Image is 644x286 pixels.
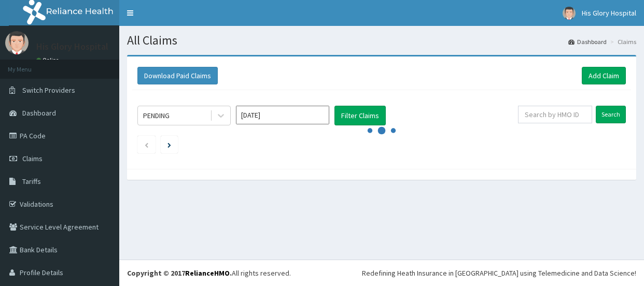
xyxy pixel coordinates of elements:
div: PENDING [143,110,170,121]
input: Select Month and Year [236,106,329,124]
footer: All rights reserved. [119,260,644,286]
span: Claims [22,154,43,163]
span: His Glory Hospital [582,8,636,18]
div: Redefining Heath Insurance in [GEOGRAPHIC_DATA] using Telemedicine and Data Science! [362,268,636,278]
a: RelianceHMO [185,268,230,278]
img: User Image [5,31,29,54]
p: His Glory Hospital [36,42,108,51]
h1: All Claims [127,34,636,47]
a: Dashboard [568,37,607,46]
span: Tariffs [22,177,41,186]
input: Search by HMO ID [518,106,592,123]
strong: Copyright © 2017 . [127,268,232,278]
svg: audio-loading [366,115,397,146]
input: Search [596,106,626,123]
a: Previous page [144,140,149,149]
a: Online [36,56,61,64]
span: Dashboard [22,108,56,118]
a: Next page [167,140,171,149]
li: Claims [608,37,636,46]
a: Add Claim [582,67,626,84]
span: Switch Providers [22,85,75,95]
button: Filter Claims [334,106,386,125]
button: Download Paid Claims [137,67,218,84]
img: User Image [563,7,576,20]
